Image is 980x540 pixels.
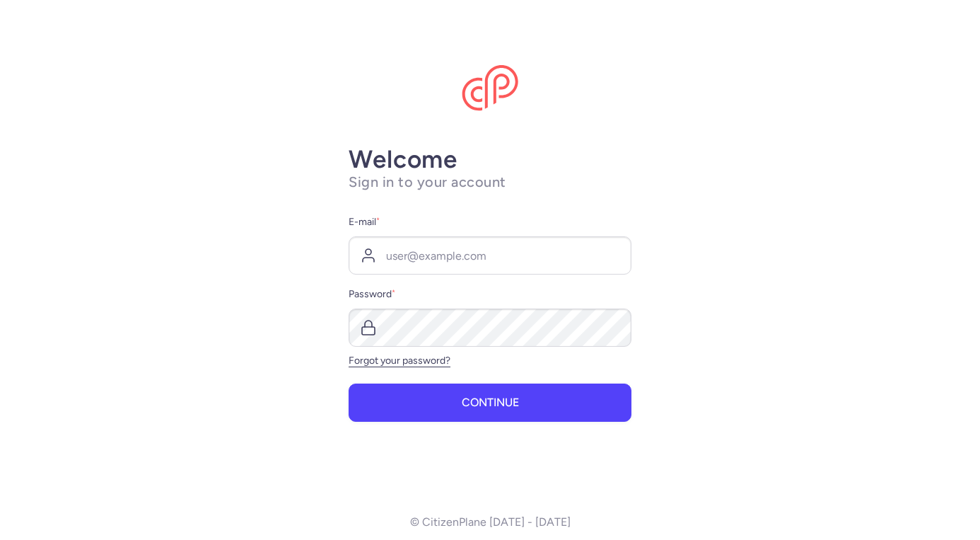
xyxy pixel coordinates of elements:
span: Continue [462,396,519,409]
h1: Sign in to your account [349,173,631,191]
strong: Welcome [349,144,457,174]
input: user@example.com [349,236,631,275]
label: Password [349,286,631,303]
img: CitizenPlane logo [462,65,518,112]
label: E-mail [349,214,631,231]
p: © CitizenPlane [DATE] - [DATE] [410,516,571,529]
button: Continue [349,384,631,422]
a: Forgot your password? [349,355,450,367]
